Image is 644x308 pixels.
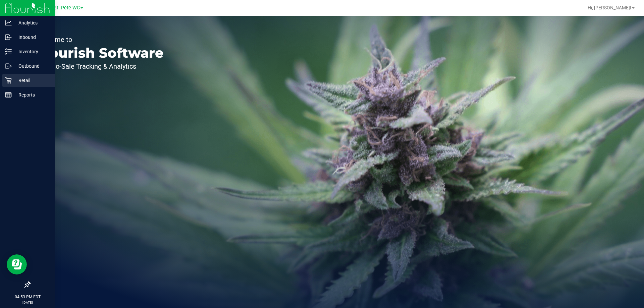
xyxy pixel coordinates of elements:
[12,62,52,70] p: Outbound
[5,63,12,69] inline-svg: Outbound
[54,5,80,11] span: St. Pete WC
[12,19,52,27] p: Analytics
[588,5,631,10] span: Hi, [PERSON_NAME]!
[5,91,12,98] inline-svg: Reports
[5,77,12,84] inline-svg: Retail
[3,294,52,300] p: 04:53 PM EDT
[12,33,52,41] p: Inbound
[12,91,52,99] p: Reports
[5,34,12,41] inline-svg: Inbound
[36,36,164,43] p: Welcome to
[3,300,52,305] p: [DATE]
[7,254,27,274] iframe: Resource center
[12,76,52,84] p: Retail
[36,63,164,70] p: Seed-to-Sale Tracking & Analytics
[5,19,12,26] inline-svg: Analytics
[5,48,12,55] inline-svg: Inventory
[12,48,52,56] p: Inventory
[36,46,164,60] p: Flourish Software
